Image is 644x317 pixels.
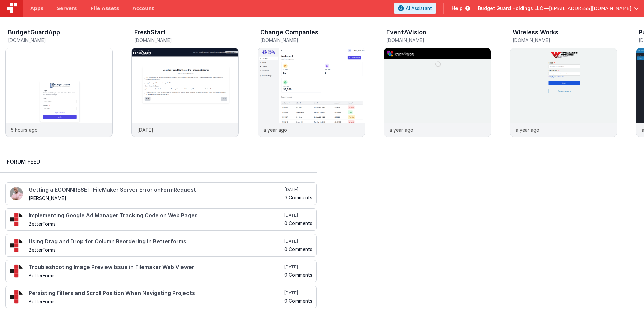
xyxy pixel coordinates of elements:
img: 295_2.png [10,264,23,278]
h5: 0 Comments [284,221,312,226]
h5: BetterForms [29,247,283,252]
span: Help [452,5,463,12]
a: Using Drag and Drop for Column Reordering in Betterforms BetterForms [DATE] 0 Comments [5,234,317,257]
h4: Using Drag and Drop for Column Reordering in Betterforms [29,239,283,245]
h4: Troubleshooting Image Preview Issue in Filemaker Web Viewer [29,264,283,270]
h2: Forum Feed [7,158,310,166]
span: File Assets [91,5,119,12]
h3: Wireless Works [513,29,558,36]
h5: [DOMAIN_NAME] [260,38,365,43]
h5: [DOMAIN_NAME] [134,38,239,43]
img: 295_2.png [10,213,23,226]
a: Implementing Google Ad Manager Tracking Code on Web Pages BetterForms [DATE] 0 Comments [5,208,317,231]
img: 411_2.png [10,187,23,200]
h5: [DATE] [284,290,312,296]
h5: 0 Comments [284,298,312,303]
h5: [DATE] [284,213,312,218]
h5: [DOMAIN_NAME] [386,38,491,43]
a: Persisting Filters and Scroll Position When Navigating Projects BetterForms [DATE] 0 Comments [5,286,317,308]
p: a year ago [389,126,413,134]
h3: Change Companies [260,29,318,36]
img: 295_2.png [10,290,23,304]
button: AI Assistant [394,3,436,14]
p: a year ago [263,126,287,134]
span: [EMAIL_ADDRESS][DOMAIN_NAME] [549,5,631,12]
h5: BetterForms [29,273,283,278]
h5: 3 Comments [285,195,312,200]
span: AI Assistant [406,5,432,12]
h5: [PERSON_NAME] [29,196,283,201]
h5: [DOMAIN_NAME] [513,38,617,43]
img: 295_2.png [10,239,23,252]
h3: EventAVision [386,29,426,36]
h3: BudgetGuardApp [8,29,60,36]
h5: [DOMAIN_NAME] [8,38,113,43]
h5: 0 Comments [284,272,312,277]
p: [DATE] [137,126,153,134]
button: Budget Guard Holdings LLC — [EMAIL_ADDRESS][DOMAIN_NAME] [478,5,639,12]
h5: 0 Comments [284,247,312,252]
h4: Implementing Google Ad Manager Tracking Code on Web Pages [29,213,283,219]
h3: FreshStart [134,29,166,36]
h5: [DATE] [284,264,312,270]
h5: [DATE] [284,239,312,244]
h5: [DATE] [285,187,312,192]
a: Troubleshooting Image Preview Issue in Filemaker Web Viewer BetterForms [DATE] 0 Comments [5,260,317,282]
h5: BetterForms [29,299,283,304]
h4: Persisting Filters and Scroll Position When Navigating Projects [29,290,283,296]
h4: Getting a ECONNRESET: FileMaker Server Error onFormRequest [29,187,283,193]
h5: BetterForms [29,221,283,226]
span: Budget Guard Holdings LLC — [478,5,549,12]
p: a year ago [516,126,539,134]
span: Servers [57,5,77,12]
a: Getting a ECONNRESET: FileMaker Server Error onFormRequest [PERSON_NAME] [DATE] 3 Comments [5,182,317,205]
span: Apps [30,5,43,12]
